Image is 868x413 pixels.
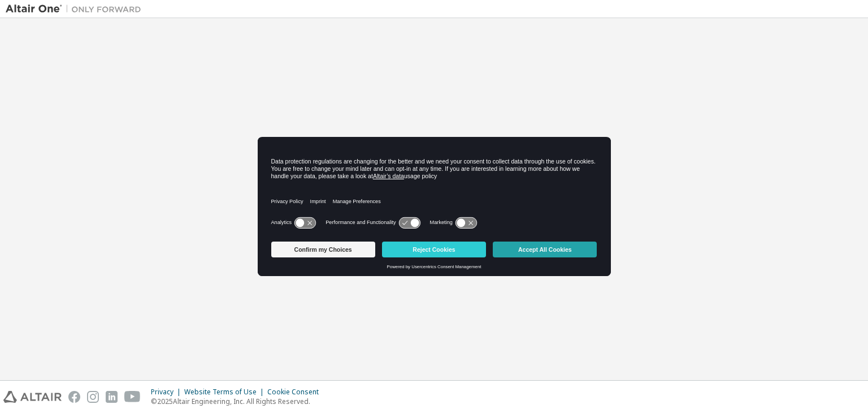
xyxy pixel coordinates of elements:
[68,391,80,403] img: facebook.svg
[184,388,267,397] div: Website Terms of Use
[3,391,62,403] img: altair_logo.svg
[106,391,118,403] img: linkedin.svg
[6,3,147,15] img: Altair One
[151,397,325,406] p: © 2025 Altair Engineering, Inc. All Rights Reserved.
[87,391,99,403] img: instagram.svg
[267,388,325,397] div: Cookie Consent
[124,391,141,403] img: youtube.svg
[151,388,184,397] div: Privacy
